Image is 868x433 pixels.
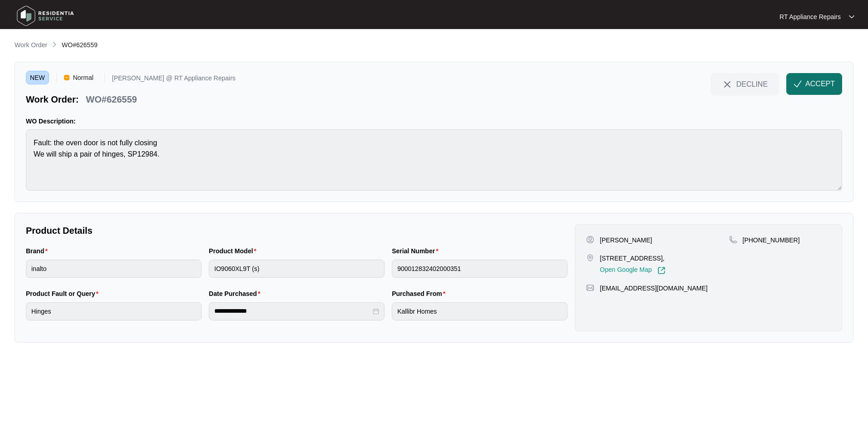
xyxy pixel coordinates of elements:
img: map-pin [729,236,737,244]
p: [PERSON_NAME] [600,236,652,245]
label: Product Fault or Query [26,289,102,298]
img: dropdown arrow [849,15,854,19]
button: close-IconDECLINE [710,73,779,95]
a: Work Order [13,40,49,50]
input: Purchased From [392,302,567,320]
p: Work Order: [26,93,79,106]
img: Link-External [657,266,666,275]
input: Serial Number [392,260,567,278]
label: Product Model [209,246,260,256]
img: chevron-right [51,41,58,48]
span: DECLINE [736,79,768,89]
p: Product Details [26,224,567,237]
span: ACCEPT [805,79,835,89]
button: check-IconACCEPT [786,73,842,95]
label: Date Purchased [209,289,264,298]
p: [STREET_ADDRESS], [600,254,665,263]
p: Work Order [15,40,47,49]
span: Normal [69,71,97,84]
p: WO#626559 [86,93,137,106]
img: Vercel Logo [64,75,69,80]
input: Product Fault or Query [26,302,202,320]
p: RT Appliance Repairs [779,12,841,21]
p: [EMAIL_ADDRESS][DOMAIN_NAME] [600,284,707,293]
input: Brand [26,260,202,278]
label: Purchased From [392,289,449,298]
input: Date Purchased [214,306,371,316]
img: check-Icon [794,80,802,88]
img: map-pin [586,254,594,262]
img: residentia service logo [14,2,77,30]
label: Brand [26,246,51,256]
img: map-pin [586,284,594,292]
span: NEW [26,71,49,84]
label: Serial Number [392,246,442,256]
p: WO Description: [26,117,842,126]
img: user-pin [586,236,594,244]
p: [PERSON_NAME] @ RT Appliance Repairs [112,75,236,84]
textarea: Fault: the oven door is not fully closing We will ship a pair of hinges, SP12984. [26,129,842,191]
span: WO#626559 [62,41,98,49]
input: Product Model [209,260,385,278]
img: close-Icon [722,79,733,90]
p: [PHONE_NUMBER] [743,236,800,245]
a: Open Google Map [600,266,665,275]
